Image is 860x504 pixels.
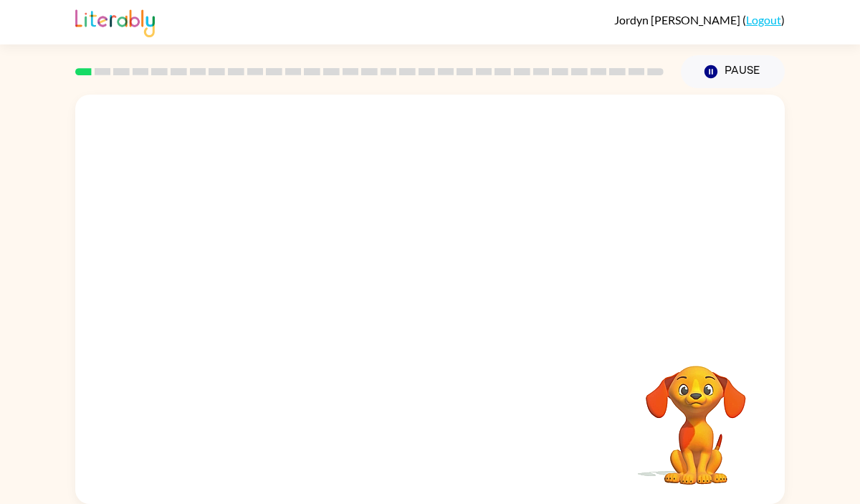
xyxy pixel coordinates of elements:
video: Your browser must support playing .mp4 files to use Literably. Please try using another browser. [624,343,768,487]
button: Pause [681,55,785,88]
img: Literably [75,6,155,37]
a: Logout [746,13,781,27]
span: Jordyn [PERSON_NAME] [614,13,742,27]
div: ( ) [614,13,785,27]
